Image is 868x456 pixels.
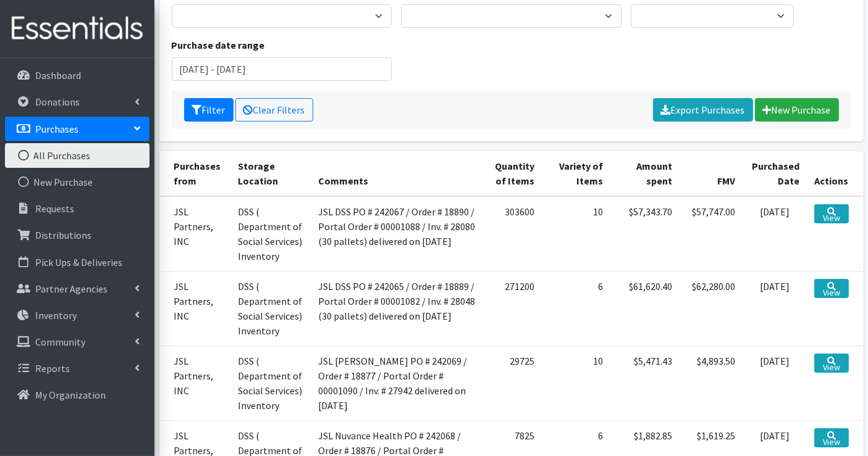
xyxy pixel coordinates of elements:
a: View [814,279,848,298]
a: View [814,354,848,373]
a: View [814,204,848,223]
label: Purchase date range [172,38,265,52]
th: FMV [680,151,743,196]
button: Filter [184,98,234,122]
th: Variety of Items [542,151,611,196]
td: 6 [542,271,611,346]
td: DSS ( Department of Social Services) Inventory [230,271,311,346]
td: [DATE] [743,271,807,346]
th: Purchases from [159,151,231,196]
a: Reports [5,356,150,381]
a: Clear Filters [235,98,313,122]
p: Distributions [35,229,91,241]
td: JSL Partners, INC [159,271,231,346]
td: JSL DSS PO # 242065 / Order # 18889 / Portal Order # 00001082 / Inv. # 28048 (30 pallets) deliver... [311,271,484,346]
p: Purchases [35,123,78,135]
p: Inventory [35,309,77,321]
img: HumanEssentials [5,8,150,49]
p: Community [35,336,85,348]
p: Dashboard [35,69,81,81]
td: $57,343.70 [611,196,680,272]
a: My Organization [5,383,150,407]
p: Pick Ups & Deliveries [35,256,122,268]
td: [DATE] [743,196,807,272]
td: DSS ( Department of Social Services) Inventory [230,196,311,272]
td: $4,893.50 [680,346,743,420]
th: Storage Location [230,151,311,196]
a: Dashboard [5,63,150,88]
th: Comments [311,151,484,196]
p: Donations [35,96,80,108]
a: Pick Ups & Deliveries [5,250,150,275]
td: JSL Partners, INC [159,196,231,272]
a: Export Purchases [653,98,753,122]
a: New Purchase [755,98,839,122]
p: Partner Agencies [35,283,107,295]
a: Distributions [5,223,150,247]
td: 10 [542,196,611,272]
td: DSS ( Department of Social Services) Inventory [230,346,311,420]
th: Purchased Date [743,151,807,196]
p: My Organization [35,389,106,401]
a: Partner Agencies [5,276,150,301]
p: Reports [35,362,70,375]
p: Requests [35,202,74,215]
td: $61,620.40 [611,271,680,346]
td: JSL DSS PO # 242067 / Order # 18890 / Portal Order # 00001088 / Inv. # 28080 (30 pallets) deliver... [311,196,484,272]
td: 271200 [484,271,542,346]
a: View [814,428,848,447]
td: $62,280.00 [680,271,743,346]
td: 303600 [484,196,542,272]
td: 29725 [484,346,542,420]
a: Purchases [5,117,150,141]
a: Donations [5,89,150,114]
th: Quantity of Items [484,151,542,196]
a: Inventory [5,303,150,328]
th: Amount spent [611,151,680,196]
td: [DATE] [743,346,807,420]
a: New Purchase [5,170,150,194]
td: $57,747.00 [680,196,743,272]
td: $5,471.43 [611,346,680,420]
a: Requests [5,196,150,221]
td: JSL [PERSON_NAME] PO # 242069 / Order # 18877 / Portal Order # 00001090 / Inv. # 27942 delivered ... [311,346,484,420]
td: JSL Partners, INC [159,346,231,420]
a: All Purchases [5,143,150,168]
th: Actions [807,151,863,196]
a: Community [5,330,150,354]
input: January 1, 2011 - December 31, 2011 [172,57,392,81]
td: 10 [542,346,611,420]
